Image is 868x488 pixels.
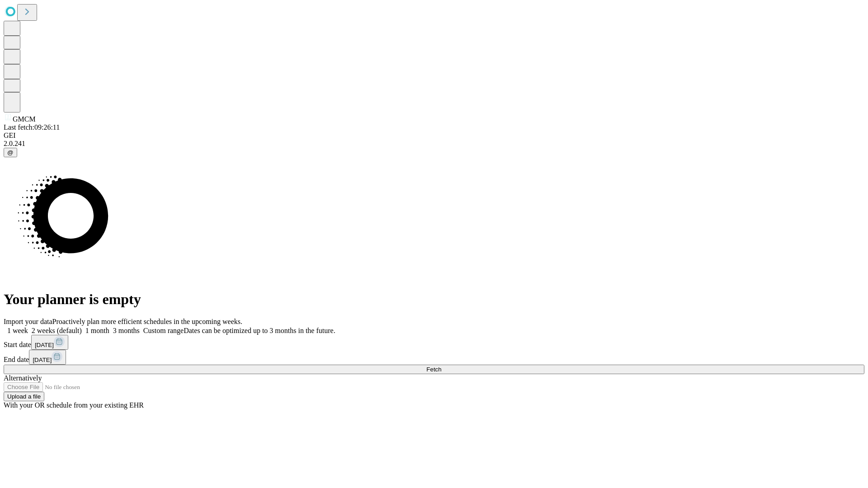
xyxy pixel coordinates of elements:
[143,327,184,334] span: Custom range
[4,401,144,409] span: With your OR schedule from your existing EHR
[4,131,864,140] div: GEI
[35,342,54,348] span: [DATE]
[85,327,109,334] span: 1 month
[4,365,864,374] button: Fetch
[4,374,42,382] span: Alternatively
[4,123,60,131] span: Last fetch: 09:26:11
[31,335,68,350] button: [DATE]
[4,318,52,325] span: Import your data
[29,350,66,365] button: [DATE]
[4,335,864,350] div: Start date
[52,318,242,325] span: Proactively plan more efficient schedules in the upcoming weeks.
[32,327,82,334] span: 2 weeks (default)
[184,327,335,334] span: Dates can be optimized up to 3 months in the future.
[33,357,52,363] span: [DATE]
[4,392,44,401] button: Upload a file
[113,327,140,334] span: 3 months
[4,140,864,148] div: 2.0.241
[7,327,28,334] span: 1 week
[426,366,441,373] span: Fetch
[4,350,864,365] div: End date
[7,149,14,156] span: @
[4,148,17,157] button: @
[13,115,36,123] span: GMCM
[4,291,864,308] h1: Your planner is empty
